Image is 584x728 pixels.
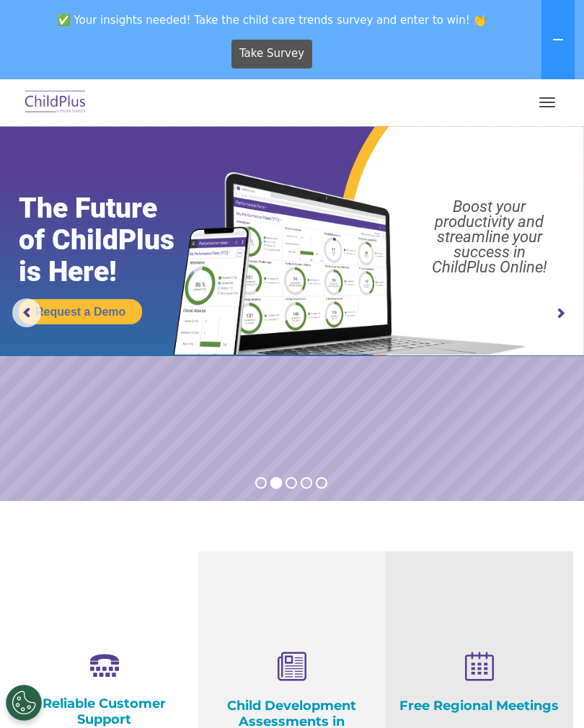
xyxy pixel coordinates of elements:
a: Take Survey [231,40,313,68]
img: ChildPlus by Procare Solutions [22,86,89,120]
a: Request a Demo [19,299,142,324]
h4: Reliable Customer Support [22,696,187,727]
span: Take Survey [239,41,304,66]
iframe: Chat Widget [341,572,584,728]
rs-layer: Boost your productivity and streamline your success in ChildPlus Online! [403,199,576,275]
rs-layer: The Future of ChildPlus is Here! [19,192,205,288]
span: ✅ Your insights needed! Take the child care trends survey and enter to win! 👏 [6,6,539,34]
button: Cookies Settings [6,685,42,721]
